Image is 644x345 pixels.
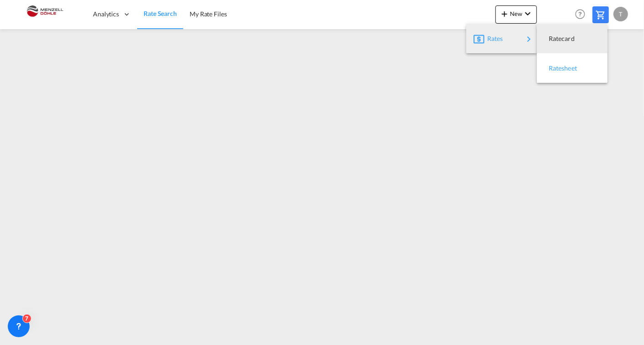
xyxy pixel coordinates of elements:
span: Ratecard [549,30,559,48]
md-icon: icon-chevron-right [524,34,535,45]
div: Ratecard [544,27,600,50]
div: Ratesheet [544,57,600,80]
span: Rates [487,30,498,48]
span: Ratesheet [549,59,559,77]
